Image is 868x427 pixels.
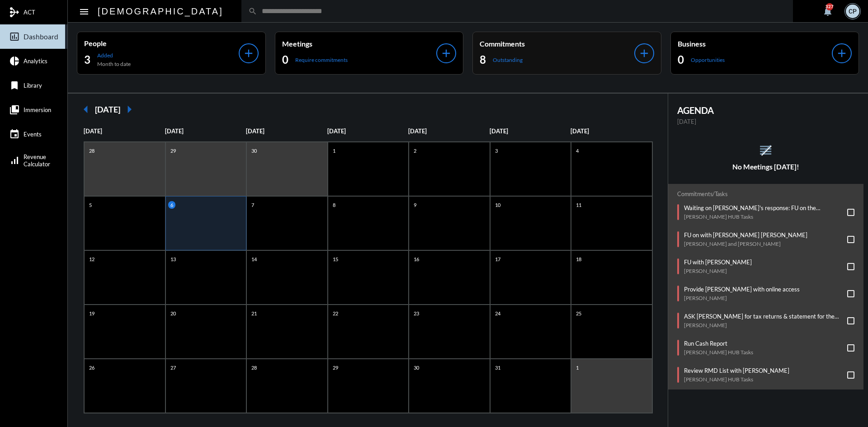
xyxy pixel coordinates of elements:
[24,153,50,168] span: Revenue Calculator
[249,147,259,155] p: 30
[242,47,255,60] mat-icon: add
[411,147,419,155] p: 2
[330,364,340,371] p: 29
[165,127,246,135] p: [DATE]
[684,376,789,383] p: [PERSON_NAME] HUB Tasks
[9,31,20,42] mat-icon: insert_chart_outlined
[493,201,503,209] p: 10
[120,100,138,118] mat-icon: arrow_right
[168,310,178,317] p: 20
[95,104,120,114] h2: [DATE]
[84,39,239,47] p: People
[249,310,259,317] p: 21
[684,295,800,301] p: [PERSON_NAME]
[87,147,97,155] p: 28
[480,39,634,48] p: Commitments
[75,2,93,20] button: Toggle sidenav
[330,310,340,317] p: 22
[77,100,95,118] mat-icon: arrow_left
[684,204,843,211] p: Waiting on [PERSON_NAME]'s response: FU on the Onbording - [PERSON_NAME] & [PERSON_NAME]
[408,127,490,135] p: [DATE]
[440,47,453,60] mat-icon: add
[684,213,843,220] p: [PERSON_NAME] HUB Tasks
[684,240,807,247] p: [PERSON_NAME] and [PERSON_NAME]
[87,201,94,209] p: 5
[411,201,419,209] p: 9
[493,255,503,263] p: 17
[87,255,97,263] p: 12
[411,364,421,371] p: 30
[411,255,421,263] p: 16
[574,147,581,155] p: 4
[411,310,421,317] p: 23
[684,349,753,356] p: [PERSON_NAME] HUB Tasks
[684,258,752,266] p: FU with [PERSON_NAME]
[87,310,97,317] p: 19
[327,127,409,135] p: [DATE]
[846,5,859,18] div: CP
[97,61,131,67] p: Month to date
[493,147,500,155] p: 3
[9,104,20,115] mat-icon: collections_bookmark
[691,56,725,63] p: Opportunities
[24,131,42,138] span: Events
[168,364,178,371] p: 27
[493,364,503,371] p: 31
[493,310,503,317] p: 24
[295,56,348,63] p: Require commitments
[98,4,223,19] h2: [DEMOGRAPHIC_DATA]
[638,47,651,60] mat-icon: add
[282,39,437,48] p: Meetings
[480,52,486,67] h2: 8
[9,7,20,18] mat-icon: mediation
[330,147,338,155] p: 1
[330,255,340,263] p: 15
[84,52,90,67] h2: 3
[24,106,51,113] span: Immersion
[24,82,42,89] span: Library
[684,340,753,347] p: Run Cash Report
[9,129,20,140] mat-icon: event
[330,201,338,209] p: 8
[493,56,523,63] p: Outstanding
[684,313,843,320] p: ASK [PERSON_NAME] for tax returns & statement for the banosian to send to [PERSON_NAME]
[677,118,855,125] p: [DATE]
[248,7,257,16] mat-icon: search
[758,143,773,158] mat-icon: reorder
[168,147,178,155] p: 29
[668,163,864,171] h5: No Meetings [DATE]!
[9,155,20,166] mat-icon: signal_cellular_alt
[84,127,165,135] p: [DATE]
[168,255,178,263] p: 13
[87,364,97,371] p: 26
[574,255,584,263] p: 18
[249,364,259,371] p: 28
[9,56,20,66] mat-icon: pie_chart
[677,105,855,116] h2: AGENDA
[574,201,584,209] p: 11
[684,231,807,239] p: FU on with [PERSON_NAME] [PERSON_NAME]
[684,267,752,274] p: [PERSON_NAME]
[678,52,684,67] h2: 0
[822,6,833,17] mat-icon: notifications
[168,201,175,209] p: 6
[249,201,256,209] p: 7
[574,364,581,371] p: 1
[684,367,789,374] p: Review RMD List with [PERSON_NAME]
[24,9,35,16] span: ACT
[826,3,833,10] div: 327
[97,52,131,59] p: Added
[282,52,288,67] h2: 0
[490,127,571,135] p: [DATE]
[678,39,832,48] p: Business
[79,6,90,17] mat-icon: Side nav toggle icon
[571,127,652,135] p: [DATE]
[24,57,47,65] span: Analytics
[249,255,259,263] p: 14
[684,286,800,293] p: Provide [PERSON_NAME] with online access
[677,191,855,197] h2: Commitments/Tasks
[574,310,584,317] p: 25
[246,127,327,135] p: [DATE]
[684,322,843,328] p: [PERSON_NAME]
[24,33,58,41] span: Dashboard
